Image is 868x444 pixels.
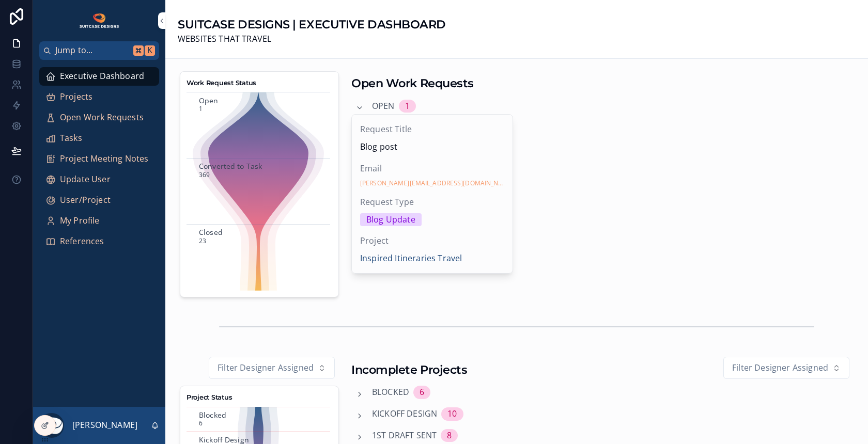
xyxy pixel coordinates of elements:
[360,234,504,248] span: Project
[199,161,262,171] text: Converted to Task
[33,60,165,264] div: scrollable content
[199,227,223,237] text: Closed
[55,44,129,57] span: Jump to...
[366,213,415,227] div: Blog Update
[39,108,159,127] a: Open Work Requests
[39,170,159,189] a: Update User
[360,162,504,176] span: Email
[360,123,504,136] span: Request Title
[360,196,504,209] span: Request Type
[360,179,504,187] a: [PERSON_NAME][EMAIL_ADDRESS][DOMAIN_NAME]
[447,429,452,442] div: 8
[79,12,120,29] img: App logo
[372,407,437,421] span: Kickoff Design
[39,129,159,148] a: Tasks
[199,236,206,245] text: 23
[351,75,474,91] h1: Open Work Requests
[60,132,82,145] span: Tasks
[372,386,409,399] span: Blocked
[199,104,203,113] text: 1
[199,95,219,105] text: Open
[372,429,437,442] span: 1st Draft Sent
[39,67,159,86] a: Executive Dashboard
[723,357,849,379] button: Select Button
[146,46,154,55] span: K
[351,362,468,378] h1: Incomplete Projects
[199,410,226,420] text: Blocked
[187,392,332,403] h3: Project Status
[39,212,159,230] a: My Profile
[39,191,159,210] a: User/Project
[447,407,457,421] div: 10
[732,361,828,375] span: Filter Designer Assigned
[60,90,92,104] span: Projects
[372,100,395,113] span: Open
[178,33,446,46] span: WEBSITES THAT TRAVEL
[60,111,144,124] span: Open Work Requests
[39,150,159,168] a: Project Meeting Notes
[178,17,446,33] h1: SUITCASE DESIGNS | EXECUTIVE DASHBOARD
[39,88,159,106] a: Projects
[60,214,100,228] span: My Profile
[420,386,424,399] div: 6
[360,252,462,265] a: Inspired Itineraries Travel
[351,114,513,274] a: Request TitleBlog postEmail[PERSON_NAME][EMAIL_ADDRESS][DOMAIN_NAME]Request TypeBlog UpdateProjec...
[360,140,504,154] span: Blog post
[199,419,203,427] text: 6
[72,419,137,432] p: [PERSON_NAME]
[187,78,332,88] h3: Work Request Status
[60,194,111,207] span: User/Project
[39,232,159,251] a: References
[60,235,104,248] span: References
[209,357,335,379] button: Select Button
[405,100,410,113] div: 1
[60,152,148,166] span: Project Meeting Notes
[60,173,111,186] span: Update User
[218,361,314,375] span: Filter Designer Assigned
[199,170,210,179] text: 369
[39,41,159,60] button: Jump to...K
[60,70,144,83] span: Executive Dashboard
